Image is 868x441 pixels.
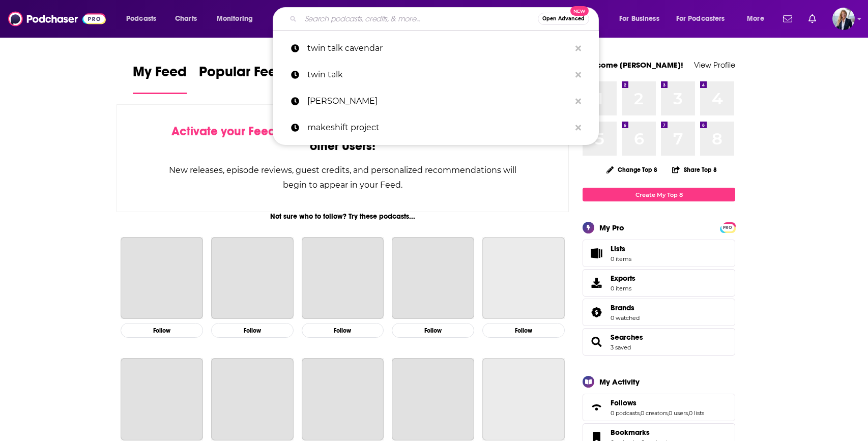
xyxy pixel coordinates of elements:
[392,237,474,319] a: The Daily
[301,11,538,27] input: Search podcasts, credits, & more...
[688,409,689,417] span: ,
[611,303,640,312] a: Brands
[302,358,384,440] a: Business Wars
[611,428,670,437] a: Bookmarks
[832,8,855,30] img: User Profile
[538,13,589,25] button: Open AdvancedNew
[611,333,643,342] a: Searches
[126,12,156,26] span: Podcasts
[168,124,517,154] div: by following Podcasts, Creators, Lists, and other Users!
[133,63,187,86] span: My Feed
[171,124,276,139] span: Activate your Feed
[586,305,606,319] a: Brands
[117,212,569,221] div: Not sure who to follow? Try these podcasts...
[599,223,624,232] div: My Pro
[482,323,565,338] button: Follow
[583,394,735,421] span: Follows
[273,62,599,88] a: twin talk
[611,244,625,253] span: Lists
[482,237,565,319] a: My Favorite Murder with Karen Kilgariff and Georgia Hardstark
[611,409,640,417] a: 0 podcasts
[740,11,777,27] button: open menu
[586,335,606,349] a: Searches
[211,358,294,440] a: Ologies with Alie Ward
[832,8,855,30] button: Show profile menu
[586,276,606,290] span: Exports
[583,328,735,356] span: Searches
[619,12,659,26] span: For Business
[392,358,474,440] a: Freakonomics Radio
[8,9,106,28] img: Podchaser - Follow, Share and Rate Podcasts
[273,114,599,141] a: makeshift project
[168,163,517,192] div: New releases, episode reviews, guest credits, and personalized recommendations will begin to appe...
[611,314,640,321] a: 0 watched
[600,163,663,176] button: Change Top 8
[611,398,636,407] span: Follows
[583,269,735,297] a: Exports
[217,12,253,26] span: Monitoring
[583,60,683,70] a: Welcome [PERSON_NAME]!
[482,358,565,440] a: TED Talks Daily
[669,409,688,417] a: 0 users
[641,409,668,417] a: 0 creators
[392,323,474,338] button: Follow
[307,114,570,141] p: makeshift project
[307,88,570,114] p: stassi
[689,409,704,417] a: 0 lists
[611,344,631,351] a: 3 saved
[804,10,820,27] a: Show notifications dropdown
[119,11,169,27] button: open menu
[611,274,635,283] span: Exports
[199,63,285,94] a: Popular Feed
[210,11,266,27] button: open menu
[611,255,631,262] span: 0 items
[586,246,606,260] span: Lists
[832,8,855,30] span: Logged in as carolynchauncey
[273,35,599,62] a: twin talk cavendar
[121,323,203,338] button: Follow
[599,377,640,387] div: My Activity
[302,237,384,319] a: Planet Money
[583,188,735,201] a: Create My Top 8
[672,160,717,180] button: Share Top 8
[199,63,285,86] span: Popular Feed
[307,35,570,62] p: twin talk cavendar
[583,240,735,267] a: Lists
[583,299,735,326] span: Brands
[676,12,725,26] span: For Podcasters
[133,63,187,94] a: My Feed
[586,400,606,415] a: Follows
[612,11,672,27] button: open menu
[211,237,294,319] a: This American Life
[542,16,585,21] span: Open Advanced
[282,7,609,31] div: Search podcasts, credits, & more...
[307,62,570,88] p: twin talk
[211,323,294,338] button: Follow
[747,12,764,26] span: More
[302,323,384,338] button: Follow
[611,303,634,312] span: Brands
[611,428,650,437] span: Bookmarks
[779,10,796,27] a: Show notifications dropdown
[121,237,203,319] a: The Joe Rogan Experience
[121,358,203,440] a: Radiolab
[611,285,635,292] span: 0 items
[640,409,641,417] span: ,
[721,224,734,231] span: PRO
[175,12,197,26] span: Charts
[694,60,735,70] a: View Profile
[168,11,203,27] a: Charts
[668,409,669,417] span: ,
[611,398,704,407] a: Follows
[670,11,740,27] button: open menu
[611,244,631,253] span: Lists
[273,88,599,114] a: [PERSON_NAME]
[570,6,589,16] span: New
[721,223,734,231] a: PRO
